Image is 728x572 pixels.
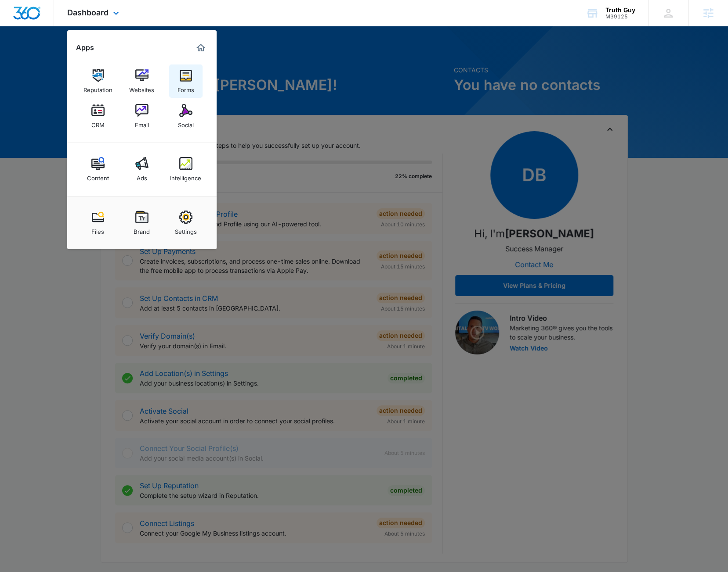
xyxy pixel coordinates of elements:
[76,43,94,52] h2: Apps
[125,64,159,98] a: Websites
[605,14,635,20] div: account id
[81,100,115,133] a: CRM
[134,224,150,235] div: Brand
[169,206,203,240] a: Settings
[178,117,194,129] div: Social
[81,153,115,186] a: Content
[175,224,197,235] div: Settings
[125,153,159,186] a: Ads
[169,100,203,133] a: Social
[177,82,194,93] div: Forms
[81,64,115,98] a: Reputation
[605,7,635,14] div: account name
[129,82,154,93] div: Websites
[194,41,208,55] a: Marketing 360® Dashboard
[169,64,203,98] a: Forms
[137,170,147,182] div: Ads
[125,100,159,133] a: Email
[169,153,203,186] a: Intelligence
[135,117,149,129] div: Email
[81,206,115,240] a: Files
[91,117,105,129] div: CRM
[91,224,104,235] div: Files
[125,206,159,240] a: Brand
[87,170,109,182] div: Content
[67,8,109,17] span: Dashboard
[170,170,201,182] div: Intelligence
[83,82,112,93] div: Reputation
